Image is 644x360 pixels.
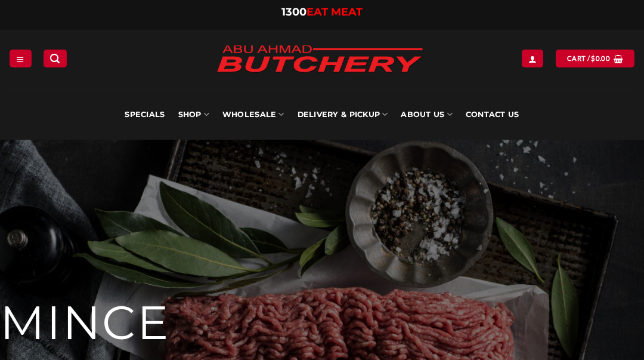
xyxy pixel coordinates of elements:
[281,5,363,19] a: 1300EAT MEAT
[401,90,452,140] a: About Us
[556,50,634,67] a: View cart
[44,50,66,67] a: Search
[10,50,31,67] a: Menu
[206,37,433,82] img: Abu Ahmad Butchery
[591,53,595,64] span: $
[281,5,306,19] span: 1300
[567,53,610,64] span: Cart /
[125,90,165,140] a: Specials
[178,90,209,140] a: SHOP
[466,90,519,140] a: Contact Us
[591,54,610,62] bdi: 0.00
[298,90,388,140] a: Delivery & Pickup
[522,50,543,67] a: Login
[306,5,363,19] span: EAT MEAT
[222,90,284,140] a: Wholesale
